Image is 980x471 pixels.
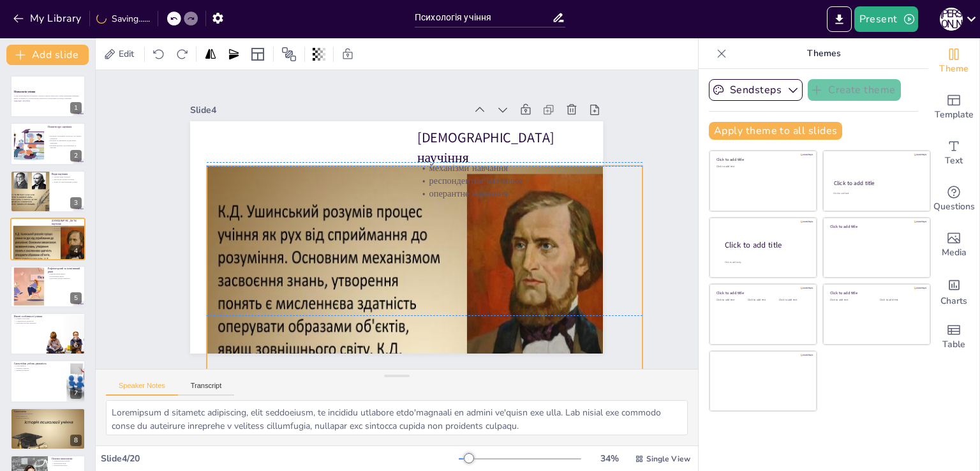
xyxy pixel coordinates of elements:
[10,360,85,402] div: 7
[716,157,808,162] div: Click to add title
[70,102,82,114] div: 1
[178,382,235,396] button: Transcript
[106,400,688,435] textarea: Loremipsum d sitametc adipiscing, elit seddoeiusm, te incididu utlabore etdo'magnaali en admini v...
[10,313,85,355] div: 6
[14,417,82,419] p: розвиток навичок
[48,277,82,280] p: адаптація методів навчання
[10,75,85,117] div: 1
[52,462,82,465] p: визначення мети
[14,412,82,415] p: самостійне визначення
[419,190,585,220] p: оперантне навчання
[70,387,82,399] div: 7
[928,314,979,360] div: Add a table
[945,154,963,168] span: Text
[48,144,82,149] p: научіння включає спостереження та практику
[70,292,82,304] div: 5
[830,299,870,302] div: Click to add text
[928,38,979,84] div: Change the overall theme
[248,44,268,64] div: Layout
[10,170,85,213] div: 3
[14,367,63,370] p: розвиток навичок
[594,452,625,465] div: 34 %
[14,409,82,413] p: Самоосвіта
[709,122,842,140] button: Apply theme to all slides
[421,177,587,207] p: респондентне навчання
[10,408,85,450] div: 8
[854,6,918,32] button: Present
[933,200,975,214] span: Questions
[14,362,63,366] p: Самостійна учбова діяльність
[928,268,979,314] div: Add charts and graphs
[48,275,82,278] p: когнітивний рівень
[116,48,137,60] span: Edit
[52,457,82,461] p: Основи самоосвіти
[52,219,82,226] p: [DEMOGRAPHIC_DATA] научіння
[716,165,808,168] div: Click to add text
[942,338,965,352] span: Table
[942,246,967,260] span: Media
[928,130,979,176] div: Add text boxes
[10,218,85,260] div: 4
[70,435,82,446] div: 8
[646,454,690,464] span: Single View
[14,365,63,368] p: самостійність
[70,150,82,161] div: 2
[423,131,591,186] p: [DEMOGRAPHIC_DATA] научіння
[732,38,916,69] p: Themes
[70,340,82,351] div: 6
[52,465,82,467] p: розроблення плану
[940,6,963,32] button: Н [PERSON_NAME]
[939,62,969,76] span: Theme
[940,8,963,31] div: Н [PERSON_NAME]
[48,135,82,139] p: научіння є важливим процесом, що змінює діяльність
[70,197,82,209] div: 3
[709,79,803,101] button: Sendsteps
[415,8,552,27] input: Insert title
[14,95,82,100] p: У цій презентації ми розглянемо основні поняття психології учіння, механізми навчання, вікові осо...
[716,299,745,302] div: Click to add text
[422,164,588,194] p: механізми навчання
[935,108,974,122] span: Template
[52,178,82,181] p: дресура як умовне научіння
[70,245,82,257] div: 4
[827,6,852,32] button: Export to PowerPoint
[834,179,919,187] div: Click to add title
[830,223,921,228] div: Click to add title
[10,8,87,29] button: My Library
[202,83,477,124] div: Slide 4
[96,13,150,25] div: Saving......
[928,84,979,130] div: Add ready made slides
[6,45,89,65] button: Add slide
[48,267,82,274] p: Рефлекторний та когнітивний рівні
[52,225,82,228] p: механізми навчання
[281,47,297,62] span: Position
[14,91,35,94] strong: Психологія учіння
[940,294,967,308] span: Charts
[14,315,63,318] p: Вікові особливості учіння
[725,240,806,251] div: Click to add title
[14,415,82,417] p: вибір матеріалу
[52,460,82,462] p: усвідомлення потреби
[10,265,85,308] div: 5
[52,172,82,176] p: Види научіння
[48,124,82,128] p: Поняття про научіння
[48,273,82,275] p: рефлекторний рівень
[725,261,805,264] div: Click to add body
[748,299,776,302] div: Click to add text
[52,176,82,179] p: основні види научіння
[101,452,459,465] div: Slide 4 / 20
[779,299,808,302] div: Click to add text
[716,290,808,295] div: Click to add title
[880,299,920,302] div: Click to add text
[14,320,63,322] p: усвідомлення діяльності
[14,100,82,102] p: Generated with [URL]
[52,227,82,230] p: респондентне навчання
[830,290,921,295] div: Click to add title
[106,382,178,396] button: Speaker Notes
[14,370,63,372] p: прийняття рішень
[833,192,918,195] div: Click to add text
[928,222,979,268] div: Add images, graphics, shapes or video
[52,230,82,232] p: оперантне навчання
[10,123,85,165] div: 2
[48,139,82,144] p: научіння не викликане вродженими реакціями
